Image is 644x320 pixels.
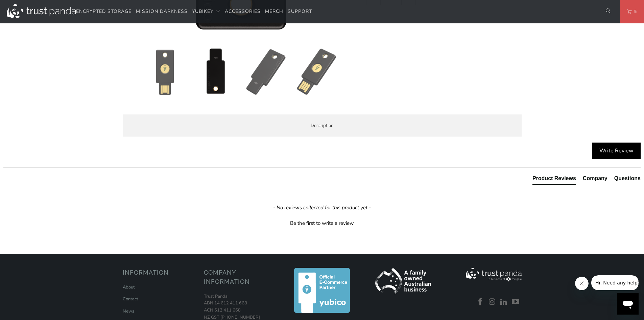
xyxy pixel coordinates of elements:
[3,218,641,227] div: Be the first to write a review
[288,8,312,15] span: Support
[225,4,261,20] a: Accessories
[4,5,49,10] span: Hi. Need any help?
[76,4,312,20] nav: Translation missing: en.navigation.header.main_nav
[476,298,486,306] a: Trust Panda Australia on Facebook
[243,48,290,95] img: Security Key (NFC) by Yubico - Trust Panda
[136,4,188,20] a: Mission Darkness
[288,4,312,20] a: Support
[192,48,239,95] img: Security Key (NFC) by Yubico - Trust Panda
[265,4,283,20] a: Merch
[293,48,341,95] img: Security Key (NFC) by Yubico - Trust Panda
[136,8,188,15] span: Mission Darkness
[532,175,641,188] div: Reviews Tabs
[123,114,522,137] label: Description
[141,48,189,95] img: Security Key (NFC) by Yubico - Trust Panda
[575,277,589,290] iframe: Close message
[123,284,135,290] a: About
[290,220,354,227] div: Be the first to write a review
[366,17,522,39] iframe: Reviews Widget
[7,4,76,18] img: Trust Panda Australia
[76,4,132,20] a: Encrypted Storage
[511,298,521,306] a: Trust Panda Australia on YouTube
[583,175,607,182] div: Company
[614,175,641,182] div: Questions
[532,175,576,182] div: Product Reviews
[273,204,371,211] em: - No reviews collected for this product yet -
[591,275,639,290] iframe: Message from company
[76,8,132,15] span: Encrypted Storage
[592,143,641,159] div: Write Review
[123,296,138,302] a: Contact
[192,4,220,20] summary: YubiKey
[617,293,639,315] iframe: Button to launch messaging window
[265,8,283,15] span: Merch
[487,298,497,306] a: Trust Panda Australia on Instagram
[192,8,213,15] span: YubiKey
[225,8,261,15] span: Accessories
[123,308,134,314] a: News
[631,8,637,15] span: 5
[499,298,509,306] a: Trust Panda Australia on LinkedIn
